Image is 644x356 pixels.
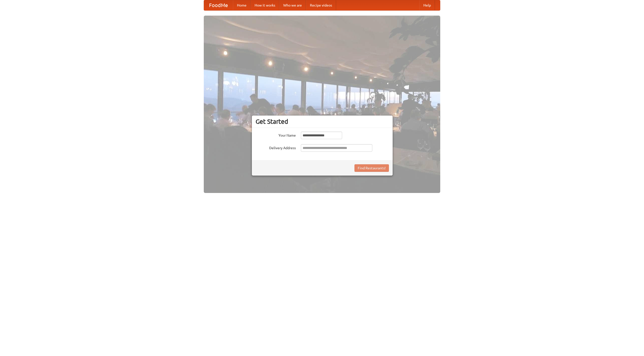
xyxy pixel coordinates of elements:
a: How it works [251,0,279,10]
a: Help [419,0,435,10]
a: Home [233,0,251,10]
label: Your Name [256,132,296,138]
label: Delivery Address [256,144,296,150]
a: Who we are [279,0,306,10]
a: Recipe videos [306,0,336,10]
a: FoodMe [204,0,233,10]
button: Find Restaurants! [354,164,389,172]
h3: Get Started [256,118,389,125]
